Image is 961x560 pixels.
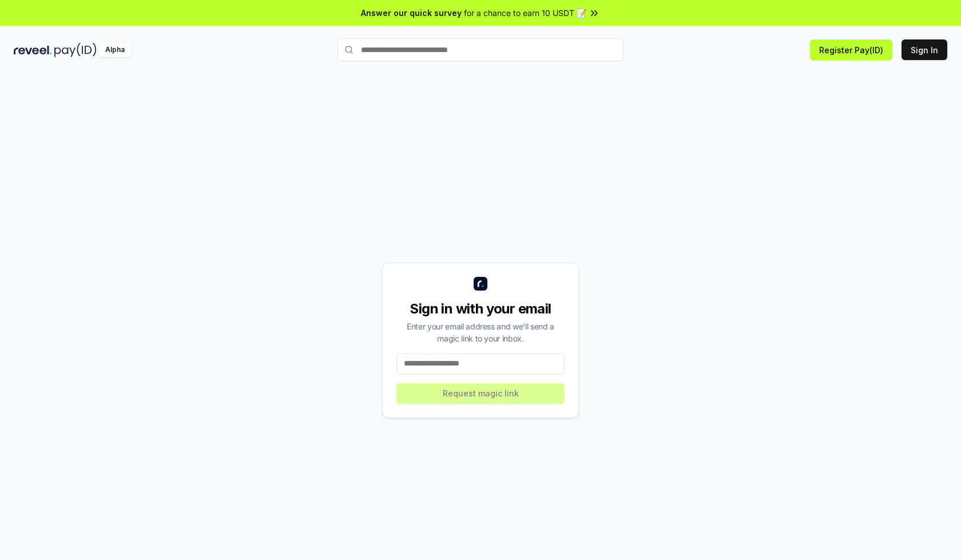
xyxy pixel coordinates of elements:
button: Sign In [902,39,947,60]
span: for a chance to earn 10 USDT 📝 [464,7,586,19]
img: reveel_dark [14,43,52,57]
button: Register Pay(ID) [810,39,892,60]
div: Sign in with your email [396,300,565,318]
img: logo_small [474,277,487,291]
div: Alpha [99,43,131,57]
img: pay_id [54,43,97,57]
span: Answer our quick survey [361,7,462,19]
div: Enter your email address and we’ll send a magic link to your inbox. [396,320,565,344]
